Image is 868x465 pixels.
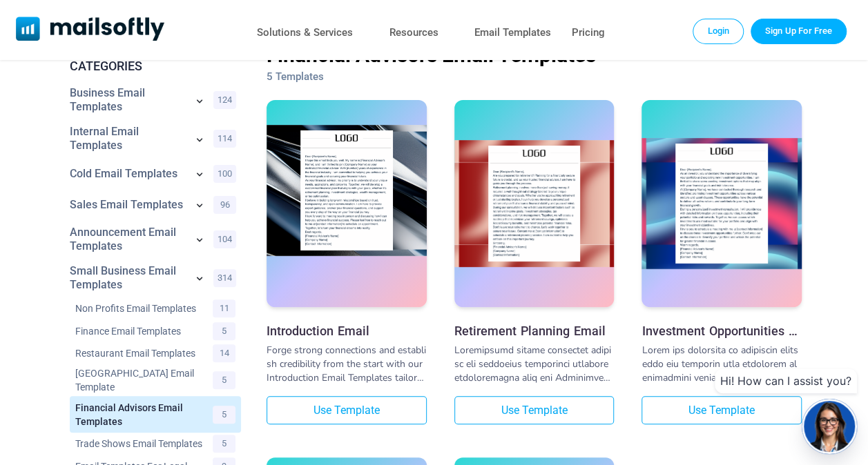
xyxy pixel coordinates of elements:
a: Retirement Planning Email [454,324,615,338]
div: Loremipsumd sitame consectet adipisc eli seddoeius temporinci utlabore etdoloremagna aliq eni Adm... [454,344,615,385]
a: Pricing [572,23,605,43]
a: Category [70,264,186,292]
a: Resources [389,23,438,43]
a: Show subcategories for Announcement Email Templates [193,232,206,249]
a: Category [70,167,186,181]
a: Use Template [642,396,802,424]
a: Introduction Email [267,324,427,338]
img: Introduction Email [267,125,427,256]
a: Category [70,125,186,152]
a: Show subcategories for Small Business Email Templates [193,271,206,288]
a: Investment Opportunities Email [642,324,802,338]
a: Mailsoftly [16,17,164,43]
a: Show subcategories for Business Email Templates [193,94,206,110]
a: Category [70,226,186,253]
a: Use Template [454,396,615,424]
a: Use Template [267,396,427,424]
div: CATEGORIES [59,57,241,75]
img: Retirement Planning Email [454,140,615,267]
a: Show subcategories for Internal Email Templates [193,132,206,149]
a: Trial [751,19,847,43]
a: Category [75,346,206,360]
a: Login [693,19,744,43]
a: Show subcategories for Sales Email Templates [193,198,206,215]
div: Forge strong connections and establish credibility from the start with our Introduction Email Tem... [267,344,427,385]
a: Category [75,437,206,451]
img: Mailsoftly Logo [16,17,164,41]
a: Introduction Email [267,100,427,310]
div: Lorem ips dolorsita co adipiscin elitseddo eiu temporin utla etdolorem al enimadmini veniamquisno... [642,344,802,385]
a: Show subcategories for Cold Email Templates [193,167,206,184]
a: Email Templates [474,23,551,43]
a: Category [75,324,206,338]
a: Category [75,366,206,394]
a: Category [75,401,206,428]
div: Hi! How can I assist you? [715,368,857,393]
a: Retirement Planning Email [454,100,615,310]
a: Investment Opportunities Email [642,100,802,310]
a: Category [70,86,186,114]
span: 5 Templates [267,70,324,83]
a: Solutions & Services [257,23,353,43]
img: agent [802,401,857,452]
img: Investment Opportunities Email [642,138,802,269]
a: Category [70,198,186,212]
a: Category [75,301,206,315]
